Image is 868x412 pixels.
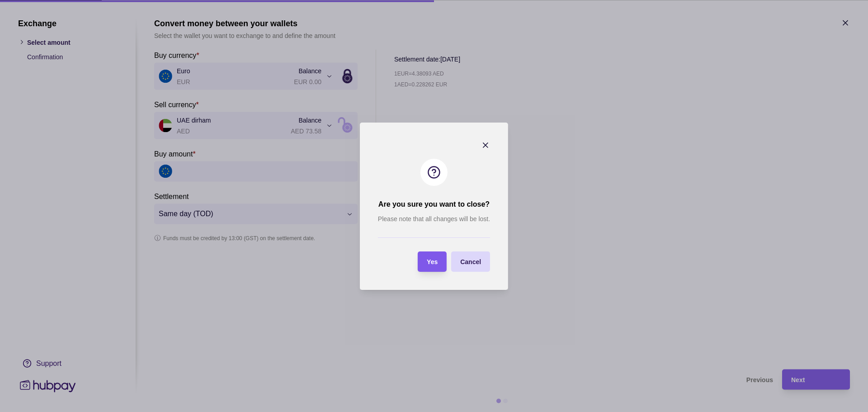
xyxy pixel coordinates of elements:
h2: Are you sure you want to close? [378,199,490,209]
button: Cancel [451,251,490,272]
button: Yes [418,251,447,272]
span: Cancel [460,258,481,265]
p: Please note that all changes will be lost. [378,214,490,224]
span: Yes [427,258,438,265]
